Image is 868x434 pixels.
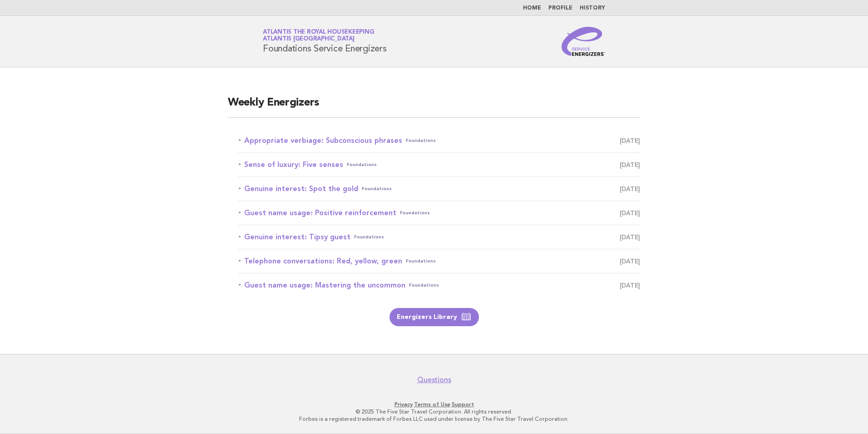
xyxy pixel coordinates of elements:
[580,5,605,11] a: History
[239,134,640,147] a: Appropriate verbiage: Subconscious phrasesFoundations [DATE]
[548,5,572,11] a: Profile
[228,96,640,118] h2: Weekly Energizers
[354,231,384,243] span: Foundations
[620,279,640,292] span: [DATE]
[156,415,712,423] p: Forbes is a registered trademark of Forbes LLC used under license by The Five Star Travel Corpora...
[409,279,439,292] span: Foundations
[620,255,640,267] span: [DATE]
[156,408,712,415] p: © 2025 The Five Star Travel Corporation. All rights reserved.
[400,207,430,219] span: Foundations
[239,182,640,195] a: Genuine interest: Spot the goldFoundations [DATE]
[239,158,640,171] a: Sense of luxury: Five sensesFoundations [DATE]
[263,30,387,53] h1: Foundations Service Energizers
[406,255,436,267] span: Foundations
[390,308,479,326] a: Energizers Library
[620,231,640,243] span: [DATE]
[239,231,640,243] a: Genuine interest: Tipsy guestFoundations [DATE]
[156,401,712,408] p: · ·
[362,182,392,195] span: Foundations
[263,36,355,42] span: Atlantis [GEOGRAPHIC_DATA]
[263,29,374,42] a: Atlantis the Royal HousekeepingAtlantis [GEOGRAPHIC_DATA]
[347,158,377,171] span: Foundations
[239,255,640,267] a: Telephone conversations: Red, yellow, greenFoundations [DATE]
[620,207,640,219] span: [DATE]
[239,207,640,219] a: Guest name usage: Positive reinforcementFoundations [DATE]
[523,5,541,11] a: Home
[395,401,413,408] a: Privacy
[620,182,640,195] span: [DATE]
[239,279,640,292] a: Guest name usage: Mastering the uncommonFoundations [DATE]
[406,134,436,147] span: Foundations
[452,401,474,408] a: Support
[417,375,451,384] a: Questions
[620,158,640,171] span: [DATE]
[414,401,450,408] a: Terms of Use
[562,27,605,56] img: Service Energizers
[620,134,640,147] span: [DATE]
